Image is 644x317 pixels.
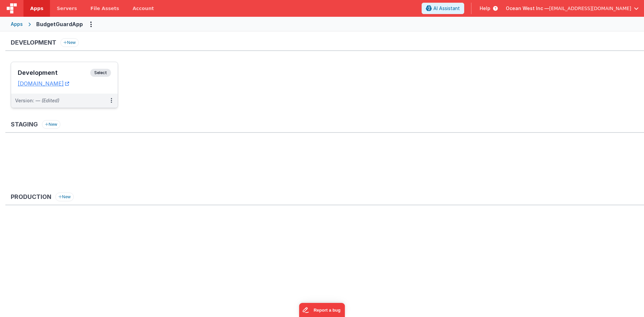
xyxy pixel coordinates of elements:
div: Apps [11,21,23,28]
span: Select [90,69,111,77]
span: File Assets [91,5,119,12]
h3: Production [11,194,51,200]
span: Help [480,5,490,12]
div: Version: — [15,97,59,104]
h3: Staging [11,121,38,128]
button: New [42,120,60,129]
span: AI Assistant [433,5,460,12]
span: Apps [30,5,43,12]
h3: Development [11,39,56,46]
h3: Development [18,69,90,76]
span: (Edited) [42,98,59,103]
div: BudgetGuardApp [36,20,83,28]
button: Ocean West Inc — [EMAIL_ADDRESS][DOMAIN_NAME] [506,5,639,12]
iframe: Marker.io feedback button [299,303,345,317]
button: Options [86,19,96,30]
button: AI Assistant [422,3,464,14]
span: Servers [57,5,77,12]
a: [DOMAIN_NAME] [18,80,69,87]
span: Ocean West Inc — [506,5,549,12]
span: [EMAIL_ADDRESS][DOMAIN_NAME] [549,5,631,12]
button: New [60,38,79,47]
button: New [55,193,74,201]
